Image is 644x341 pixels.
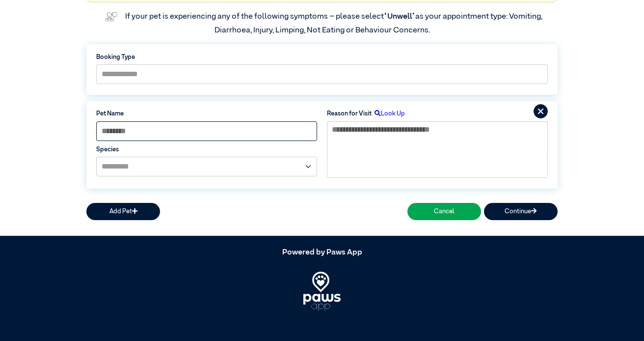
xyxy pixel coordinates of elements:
[96,109,317,118] label: Pet Name
[303,272,341,311] img: PawsApp
[484,203,558,220] button: Continue
[384,13,415,21] span: “Unwell”
[407,203,481,220] button: Cancel
[86,203,160,220] button: Add Pet
[372,109,405,118] label: Look Up
[102,9,120,25] img: vet
[96,53,548,62] label: Booking Type
[96,145,317,154] label: Species
[125,13,544,34] label: If your pet is experiencing any of the following symptoms – please select as your appointment typ...
[327,109,372,118] label: Reason for Visit
[86,248,558,257] h5: Powered by Paws App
